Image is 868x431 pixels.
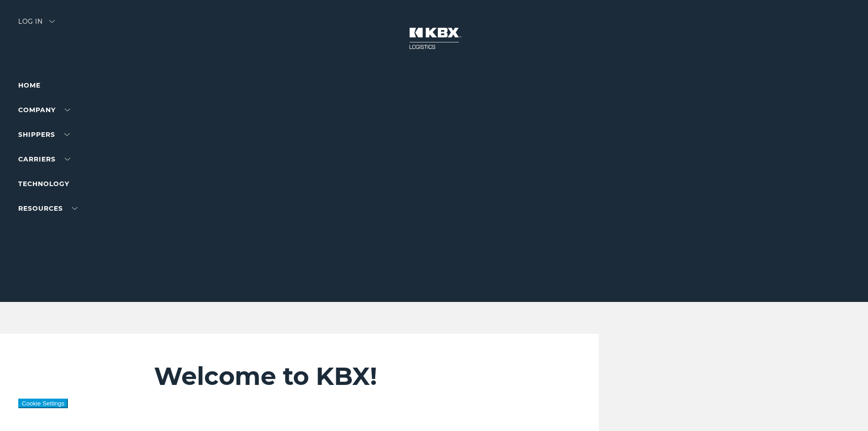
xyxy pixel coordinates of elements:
[18,399,68,408] button: Cookie Settings
[49,20,55,23] img: arrow
[18,155,70,163] a: Carriers
[18,81,41,89] a: Home
[18,204,77,213] a: RESOURCES
[18,106,70,114] a: Company
[18,130,70,139] a: SHIPPERS
[400,18,468,58] img: kbx logo
[18,18,55,31] div: Log in
[18,180,69,188] a: Technology
[154,361,544,391] h2: Welcome to KBX!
